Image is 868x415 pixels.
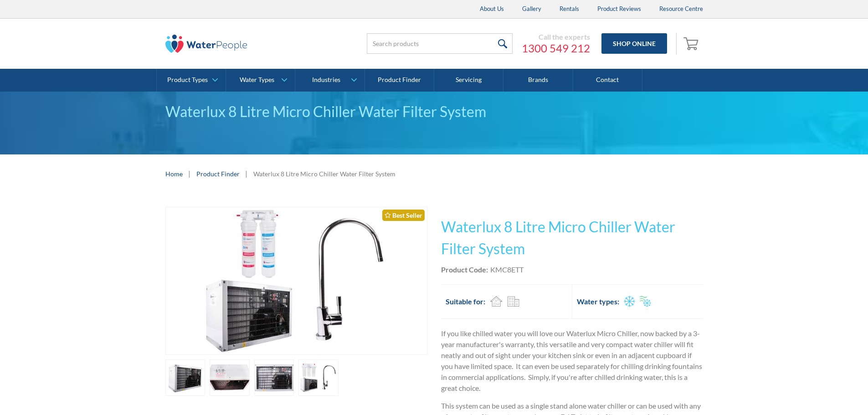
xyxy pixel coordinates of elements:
[503,69,573,92] a: Brands
[441,328,703,394] p: If you like chilled water you will love our Waterlux Micro Chiller, now backed by a 3-year manufa...
[522,32,590,41] div: Call the experts
[187,168,192,179] div: |
[167,76,208,84] div: Product Types
[165,169,183,179] a: Home
[490,264,524,275] div: KMC8ETT
[573,69,642,92] a: Contact
[365,69,434,92] a: Product Finder
[157,69,226,92] a: Product Types
[186,207,407,354] img: Waterlux 8 Litre Micro Chiller Water Filter System
[253,169,395,179] div: Waterlux 8 Litre Micro Chiller Water Filter System
[681,33,703,55] a: Open cart
[165,207,427,355] a: open lightbox
[196,169,240,179] a: Product Finder
[446,296,485,307] h2: Suitable for:
[577,296,619,307] h2: Water types:
[522,41,590,55] a: 1300 549 212
[165,359,205,396] a: open lightbox
[226,69,295,92] a: Water Types
[165,35,247,53] img: The Water People
[367,33,513,54] input: Search products
[240,76,274,84] div: Water Types
[601,33,667,54] a: Shop Online
[683,36,701,51] img: shopping cart
[382,210,425,221] div: Best Seller
[298,359,339,396] a: open lightbox
[312,76,340,84] div: Industries
[441,216,703,260] h1: Waterlux 8 Litre Micro Chiller Water Filter System
[210,359,250,396] a: open lightbox
[165,101,703,123] div: Waterlux 8 Litre Micro Chiller Water Filter System
[254,359,294,396] a: open lightbox
[244,168,249,179] div: |
[441,265,488,274] strong: Product Code:
[295,69,364,92] a: Industries
[434,69,503,92] a: Servicing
